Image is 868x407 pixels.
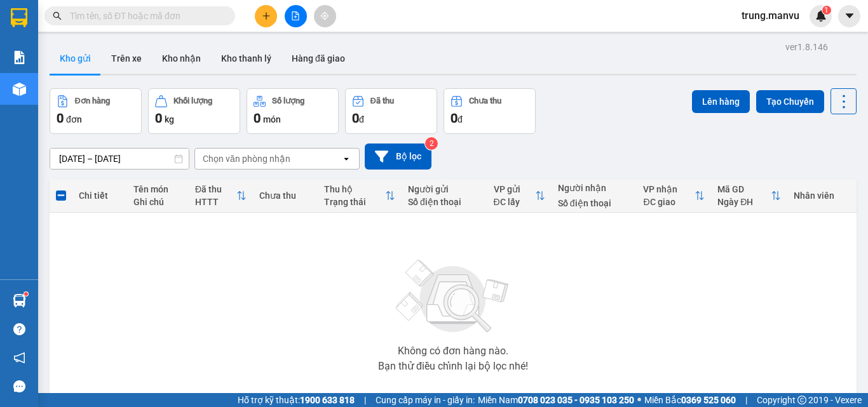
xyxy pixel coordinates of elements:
[155,110,162,126] span: 0
[408,197,481,207] div: Số điện thoại
[281,43,355,74] button: Hàng đã giao
[255,5,277,27] button: plus
[13,380,25,392] span: message
[285,5,307,27] button: file-add
[644,393,736,407] span: Miền Bắc
[711,179,787,213] th: Toggle SortBy
[364,393,366,407] span: |
[13,83,26,96] img: warehouse-icon
[785,40,828,54] div: ver 1.8.146
[152,43,211,74] button: Kho nhận
[24,292,28,296] sup: 1
[263,114,281,124] span: món
[797,396,806,404] span: copyright
[173,97,212,105] div: Khối lượng
[345,88,437,134] button: Đã thu0đ
[211,43,281,74] button: Kho thanh lý
[195,197,236,207] div: HTTT
[13,352,25,364] span: notification
[11,8,27,27] img: logo-vxr
[238,393,355,407] span: Hỗ trợ kỹ thuật:
[458,114,463,124] span: đ
[444,88,536,134] button: Chưa thu0đ
[408,184,481,194] div: Người gửi
[148,88,240,134] button: Khối lượng0kg
[844,10,855,22] span: caret-down
[838,5,860,27] button: caret-down
[756,90,824,113] button: Tạo Chuyến
[681,395,736,405] strong: 0369 525 060
[101,43,152,74] button: Trên xe
[494,184,535,194] div: VP gửi
[133,197,182,207] div: Ghi chú
[494,197,535,207] div: ĐC lấy
[195,184,236,194] div: Đã thu
[692,90,750,113] button: Lên hàng
[13,323,25,335] span: question-circle
[359,114,364,124] span: đ
[824,6,829,15] span: 1
[717,184,771,194] div: Mã GD
[487,179,552,213] th: Toggle SortBy
[320,11,329,20] span: aim
[13,51,26,64] img: solution-icon
[558,198,631,208] div: Số điện thoại
[341,154,351,164] svg: open
[272,97,304,105] div: Số lượng
[53,11,62,20] span: search
[66,114,82,124] span: đơn
[378,361,528,371] div: Bạn thử điều chỉnh lại bộ lọc nhé!
[717,197,771,207] div: Ngày ĐH
[637,179,711,213] th: Toggle SortBy
[300,395,355,405] strong: 1900 633 818
[50,149,189,169] input: Select a date range.
[70,9,220,23] input: Tìm tên, số ĐT hoặc mã đơn
[324,197,385,207] div: Trạng thái
[50,88,142,134] button: Đơn hàng0đơn
[815,10,827,22] img: icon-new-feature
[262,11,271,20] span: plus
[247,88,339,134] button: Số lượng0món
[637,397,641,403] span: ⚪️
[352,110,359,126] span: 0
[794,190,850,201] div: Nhân viên
[643,197,695,207] div: ĐC giao
[731,8,810,23] span: trung.manvu
[324,184,385,194] div: Thu hộ
[745,393,747,407] span: |
[75,97,110,105] div: Đơn hàng
[643,184,695,194] div: VP nhận
[478,393,634,407] span: Miền Nam
[254,110,261,126] span: 0
[822,6,831,15] sup: 1
[133,184,182,194] div: Tên món
[314,5,336,27] button: aim
[425,137,438,150] sup: 2
[376,393,475,407] span: Cung cấp máy in - giấy in:
[50,43,101,74] button: Kho gửi
[57,110,64,126] span: 0
[79,190,121,201] div: Chi tiết
[13,294,26,307] img: warehouse-icon
[370,97,394,105] div: Đã thu
[189,179,253,213] th: Toggle SortBy
[558,183,631,193] div: Người nhận
[203,152,290,165] div: Chọn văn phòng nhận
[469,97,501,105] div: Chưa thu
[291,11,300,20] span: file-add
[398,346,508,356] div: Không có đơn hàng nào.
[365,143,431,170] button: Bộ lọc
[390,252,517,341] img: svg+xml;base64,PHN2ZyBjbGFzcz0ibGlzdC1wbHVnX19zdmciIHhtbG5zPSJodHRwOi8vd3d3LnczLm9yZy8yMDAwL3N2Zy...
[318,179,402,213] th: Toggle SortBy
[259,190,311,201] div: Chưa thu
[165,114,174,124] span: kg
[451,110,458,126] span: 0
[518,395,634,405] strong: 0708 023 035 - 0935 103 250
